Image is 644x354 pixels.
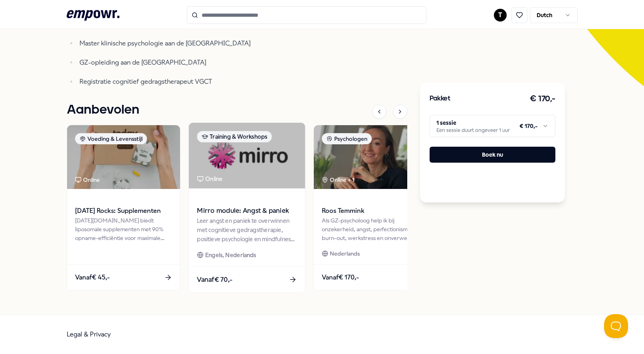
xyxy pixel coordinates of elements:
[67,100,139,120] h1: Aanbevolen
[205,250,256,260] span: Engels, Nederlands
[322,272,359,283] span: Vanaf € 170,-
[75,216,172,243] div: [DATE][DOMAIN_NAME] biedt liposomale supplementen met 90% opname-efficiëntie voor maximale gezond...
[67,330,111,338] a: Legal & Privacy
[322,175,355,184] div: Online + 1
[67,125,180,291] a: package imageVoeding & LevensstijlOnline[DATE] Rocks: Supplementen[DATE][DOMAIN_NAME] biedt lipos...
[75,175,100,184] div: Online
[197,131,271,142] div: Training & Workshops
[314,125,427,189] img: package image
[494,9,507,22] button: T
[79,76,326,87] p: Registratie cognitief gedragstherapeut VGCT
[197,206,297,216] span: Mirro module: Angst & paniek
[322,133,372,144] div: Psychologen
[313,125,427,291] a: package imagePsychologenOnline + 1Roos TemminkAls GZ-psycholoog help ik bij onzekerheid, angst, p...
[197,174,222,183] div: Online
[330,249,360,258] span: Nederlands
[530,92,555,105] h3: € 170,-
[67,125,180,189] img: package image
[75,206,172,216] span: [DATE] Rocks: Supplementen
[604,314,628,338] iframe: Help Scout Beacon - Open
[430,147,555,163] button: Boek nu
[188,123,305,189] img: package image
[197,216,297,244] div: Leer angst en paniek te overwinnen met cognitieve gedragstherapie, positieve psychologie en mindf...
[197,274,232,285] span: Vanaf € 70,-
[75,272,110,283] span: Vanaf € 45,-
[322,216,419,243] div: Als GZ-psycholoog help ik bij onzekerheid, angst, perfectionisme, burn-out, werkstress en onverwe...
[430,94,450,104] h3: Pakket
[79,38,326,49] p: Master klinische psychologie aan de [GEOGRAPHIC_DATA]
[188,122,305,293] a: package imageTraining & WorkshopsOnlineMirro module: Angst & paniekLeer angst en paniek te overwi...
[187,6,426,24] input: Search for products, categories or subcategories
[322,206,419,216] span: Roos Temmink
[75,133,147,144] div: Voeding & Levensstijl
[79,57,326,68] p: GZ-opleiding aan de [GEOGRAPHIC_DATA]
